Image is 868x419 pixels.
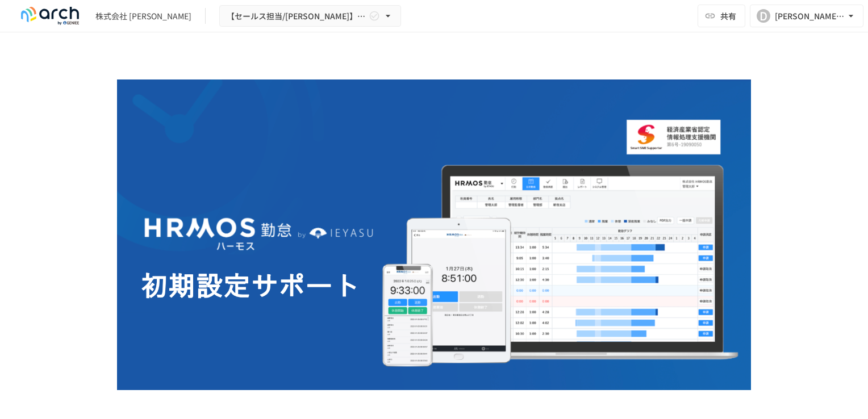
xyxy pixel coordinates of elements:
div: D [757,9,770,23]
div: 株式会社 [PERSON_NAME] [95,10,191,22]
span: 共有 [720,10,736,22]
div: [PERSON_NAME][EMAIL_ADDRESS][DOMAIN_NAME] [775,9,845,23]
img: GdztLVQAPnGLORo409ZpmnRQckwtTrMz8aHIKJZF2AQ [117,79,751,390]
span: 【セールス担当/[PERSON_NAME]】株式会社 [PERSON_NAME]_初期設定サポート [227,9,366,23]
button: D[PERSON_NAME][EMAIL_ADDRESS][DOMAIN_NAME] [750,5,863,27]
button: 【セールス担当/[PERSON_NAME]】株式会社 [PERSON_NAME]_初期設定サポート [219,5,401,27]
button: 共有 [698,5,745,27]
img: logo-default@2x-9cf2c760.svg [14,7,86,25]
